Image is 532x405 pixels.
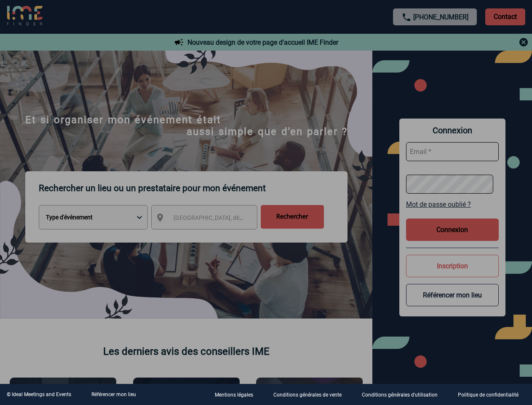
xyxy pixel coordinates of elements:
[215,392,253,398] p: Mentions légales
[451,391,532,399] a: Politique de confidentialité
[362,392,438,398] p: Conditions générales d'utilisation
[91,391,136,397] a: Référencer mon lieu
[355,391,451,399] a: Conditions générales d'utilisation
[267,391,355,399] a: Conditions générales de vente
[208,391,267,399] a: Mentions légales
[273,392,342,398] p: Conditions générales de vente
[458,392,519,398] p: Politique de confidentialité
[7,391,71,397] div: © Ideal Meetings and Events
